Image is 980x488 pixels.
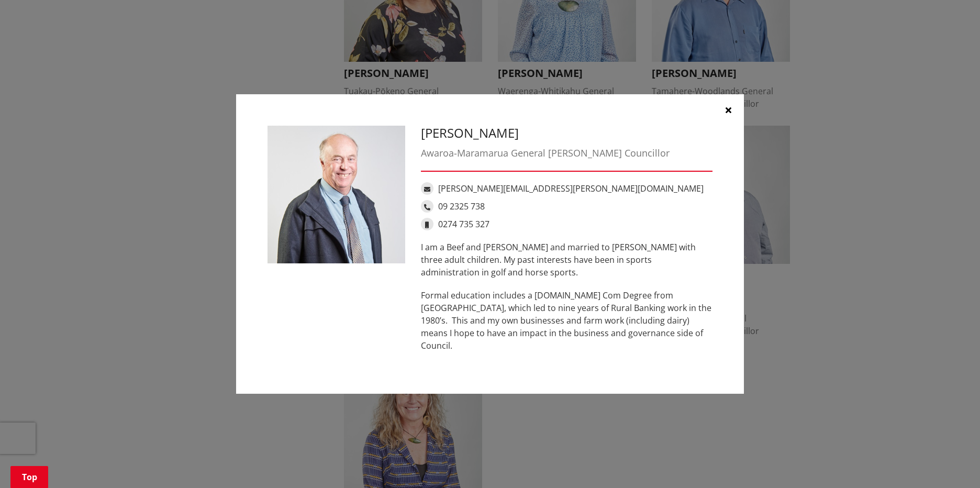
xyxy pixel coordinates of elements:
p: Formal education includes a [DOMAIN_NAME] Com Degree from [GEOGRAPHIC_DATA], which led to nine ye... [421,289,712,352]
div: Awaroa-Maramarua General [PERSON_NAME] Councillor [421,146,712,160]
iframe: Messenger Launcher [932,444,970,482]
a: 09 2325 738 [438,201,485,212]
a: [PERSON_NAME][EMAIL_ADDRESS][PERSON_NAME][DOMAIN_NAME] [438,183,704,194]
a: Top [10,466,48,488]
img: Peter Thomson [268,126,405,263]
h3: [PERSON_NAME] [421,126,712,141]
a: 0274 735 327 [438,218,489,230]
p: I am a Beef and [PERSON_NAME] and married to [PERSON_NAME] with three adult children. My past int... [421,241,712,279]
